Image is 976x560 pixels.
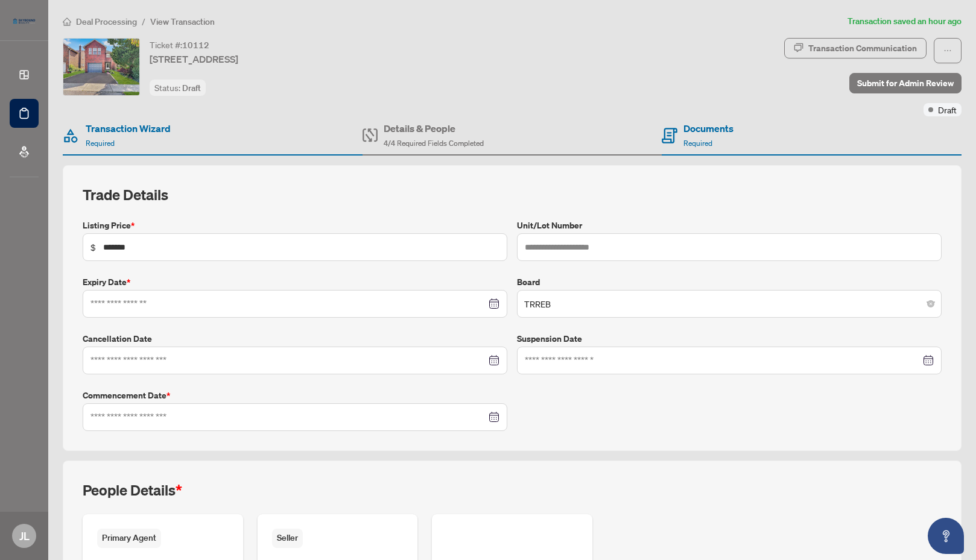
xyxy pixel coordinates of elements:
label: Expiry Date [83,275,507,289]
span: $ [90,241,96,254]
button: Open asap [928,518,964,554]
li: / [142,14,145,28]
span: TRREB [524,292,934,315]
label: Cancellation Date [83,332,507,345]
label: Unit/Lot Number [517,219,942,232]
label: Commencement Date [83,389,507,402]
h4: Transaction Wizard [86,121,171,136]
span: ellipsis [943,46,952,55]
h4: Details & People [384,121,484,136]
span: Draft [938,103,957,116]
span: 10112 [182,40,209,51]
img: logo [10,15,39,27]
button: Transaction Communication [784,38,927,58]
span: JL [19,527,30,544]
h2: Trade Details [83,185,942,204]
span: 4/4 Required Fields Completed [384,139,484,148]
label: Suspension Date [517,332,942,345]
span: Required [86,139,115,148]
span: home [63,17,71,26]
article: Transaction saved an hour ago [848,14,962,28]
span: Seller [272,529,303,547]
span: Submit for Admin Review [857,74,954,93]
div: Status: [150,80,206,96]
label: Listing Price [83,219,507,232]
div: Ticket #: [150,38,209,52]
span: Primary Agent [97,529,161,547]
span: [STREET_ADDRESS] [150,52,238,66]
span: View Transaction [150,16,215,27]
button: Submit for Admin Review [849,73,962,93]
span: Deal Processing [76,16,137,27]
span: close-circle [927,300,934,307]
img: IMG-W12430288_1.jpg [63,39,139,95]
h2: People Details [83,480,182,500]
span: Draft [182,83,201,93]
span: Required [683,139,712,148]
label: Board [517,275,942,289]
h4: Documents [683,121,734,136]
div: Transaction Communication [808,39,917,58]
